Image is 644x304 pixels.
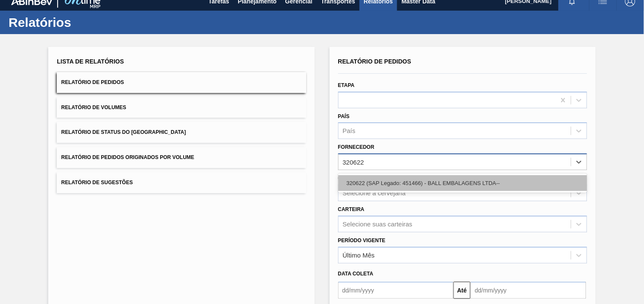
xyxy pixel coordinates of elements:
div: Selecione suas carteiras [343,220,413,228]
button: Até [454,282,471,299]
label: Fornecedor [338,144,375,150]
span: Data coleta [338,271,374,277]
label: País [338,113,350,119]
button: Relatório de Status do [GEOGRAPHIC_DATA] [57,122,306,143]
span: Relatório de Pedidos [61,79,124,85]
label: Período Vigente [338,237,386,243]
button: Relatório de Pedidos Originados por Volume [57,147,306,168]
input: dd/mm/yyyy [471,282,586,299]
div: 320622 (SAP Legado: 451466) - BALL EMBALAGENS LTDA-- [338,175,587,191]
span: Relatório de Pedidos Originados por Volume [61,154,194,160]
h1: Relatórios [9,17,160,27]
span: Relatório de Pedidos [338,58,412,65]
div: País [343,127,356,135]
span: Lista de Relatórios [57,58,124,65]
span: Relatório de Status do [GEOGRAPHIC_DATA] [61,129,186,135]
input: dd/mm/yyyy [338,282,454,299]
span: Relatório de Sugestões [61,180,133,185]
button: Relatório de Volumes [57,97,306,118]
label: Etapa [338,82,355,88]
label: Carteira [338,206,365,212]
div: Último Mês [343,252,375,259]
button: Relatório de Sugestões [57,172,306,193]
span: Relatório de Volumes [61,104,126,110]
button: Relatório de Pedidos [57,72,306,93]
div: Selecione a cervejaria [343,189,406,197]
